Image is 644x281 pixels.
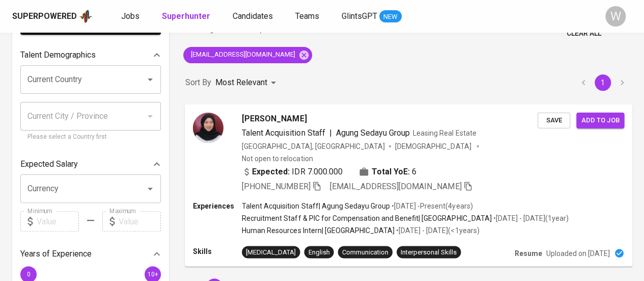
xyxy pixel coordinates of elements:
span: Teams [295,11,319,21]
span: [EMAIL_ADDRESS][DOMAIN_NAME] [183,50,301,60]
div: Superpowered [12,11,77,22]
p: Talent Acquisition Staff | Agung Sedayu Group [242,201,390,211]
span: [EMAIL_ADDRESS][DOMAIN_NAME] [330,182,462,191]
div: W [605,6,626,27]
img: app logo [79,9,93,24]
b: Expected: [252,165,290,177]
span: [PHONE_NUMBER] [242,182,310,191]
div: [MEDICAL_DATA] [246,247,296,257]
p: Uploaded on [DATE] [546,248,610,258]
span: [PERSON_NAME] [242,112,306,124]
p: Skills [193,246,242,256]
span: GlintsGPT [342,11,377,21]
img: f342f7b3cbba464023efe149c99a1a91.jpeg [193,112,223,143]
p: Most Relevant [215,76,267,89]
div: Talent Demographics [20,45,161,65]
span: 10+ [147,271,158,278]
a: [PERSON_NAME]Talent Acquisition Staff|Agung Sedayu GroupLeasing Real Estate[GEOGRAPHIC_DATA], [GE... [185,105,632,266]
div: [EMAIL_ADDRESS][DOMAIN_NAME] [183,47,312,63]
span: Save [543,114,565,126]
b: Total YoE: [372,165,410,177]
span: Candidates [233,11,273,21]
div: Expected Salary [20,154,161,174]
p: Not open to relocation [242,153,313,163]
button: Open [143,72,157,87]
a: Superhunter [162,10,212,23]
nav: pagination navigation [574,74,632,91]
div: [GEOGRAPHIC_DATA], [GEOGRAPHIC_DATA] [242,141,385,151]
p: Experiences [193,201,242,211]
div: Most Relevant [215,73,279,92]
p: Resume [515,248,542,258]
button: Clear All [563,24,605,43]
span: [DEMOGRAPHIC_DATA] [395,141,472,151]
input: Value [37,211,79,232]
a: Jobs [121,10,142,23]
span: Talent Acquisition Staff [242,127,325,137]
div: Interpersonal Skills [401,247,457,257]
span: Jobs [121,11,139,21]
p: Years of Experience [20,248,92,260]
div: IDR 7.000.000 [242,165,343,177]
p: Human Resources Intern | [GEOGRAPHIC_DATA] [242,225,395,236]
span: Agung Sedayu Group [336,127,410,137]
button: Open [143,182,157,196]
button: Add to job [576,112,624,128]
span: 6 [412,165,416,177]
span: 0 [26,271,30,278]
a: Candidates [233,10,275,23]
div: Communication [342,247,388,257]
button: Save [538,112,570,128]
span: NEW [379,12,402,22]
input: Value [119,211,161,232]
span: Clear All [567,27,601,40]
span: Leasing Real Estate [413,129,476,137]
b: Superhunter [162,11,210,21]
p: Recruitment Staff & PIC for Compensation and Benefit | [GEOGRAPHIC_DATA] [242,213,491,223]
a: Teams [295,10,321,23]
p: • [DATE] - Present ( 4 years ) [390,201,472,211]
p: Please select a Country first [27,132,154,142]
div: Years of Experience [20,244,161,264]
a: GlintsGPT NEW [342,10,402,23]
button: page 1 [595,74,611,91]
p: • [DATE] - [DATE] ( 1 year ) [491,213,568,223]
a: Superpoweredapp logo [12,9,93,24]
p: • [DATE] - [DATE] ( <1 years ) [395,225,479,236]
p: Expected Salary [20,158,78,170]
div: English [308,247,329,257]
span: Add to job [581,114,619,126]
p: Showing of talent profiles found [185,24,307,43]
p: Talent Demographics [20,49,96,61]
p: Sort By [185,76,211,89]
span: | [329,126,332,139]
